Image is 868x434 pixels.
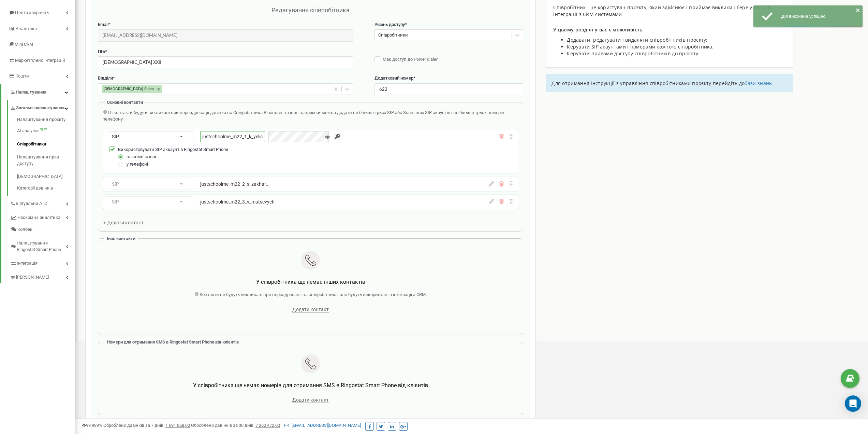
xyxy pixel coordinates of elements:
[98,75,113,81] span: Відділи
[82,423,102,428] span: 99,989%
[17,138,75,151] a: Співробітники
[374,75,413,81] span: Додатковий номер
[334,133,341,140] input: Згенеруйте надійний пароль. Ringostat створить пароль, який відповідає усім вимогам безпеки
[553,26,644,33] span: У цьому розділі у вас є можливість:
[292,307,329,312] span: Додати контакт
[17,124,75,138] a: AI analyticsNEW
[781,14,826,19] span: Дія виконана успішно
[17,226,32,233] span: Колбек
[16,200,47,207] span: Віртуальна АТС
[845,395,861,412] div: Open Intercom Messenger
[15,10,49,15] span: Центр звернень
[103,423,190,428] span: Оброблено дзвінків за 7 днів :
[10,269,75,283] a: [PERSON_NAME]
[284,423,361,428] a: [EMAIL_ADDRESS][DOMAIN_NAME]
[193,382,428,389] span: У співробітника ще немає номерів для отримання SMS в Ringostat Smart Phone від клієнтів
[103,110,504,122] span: В основні та інші напрямки можна додати не більше трьох SIP або Зовнішніх SIP акаунтів і не більш...
[15,58,65,63] span: Маркетплейс інтеграцій
[200,292,427,297] span: Контакти не будуть викликані при переадресації на співробітника, але будуть використані в інтегра...
[98,22,108,27] span: Email
[98,49,105,54] span: ПІБ
[17,183,75,192] a: Категорії дзвінків
[16,105,64,111] span: Загальні налаштування
[112,134,119,139] span: SIP
[10,224,75,236] a: Колбек
[567,37,708,43] span: Додавати, редагувати і видаляти співробітників проєкту;
[374,83,524,95] input: Вкажіть додатковий номер
[10,210,75,224] a: Наскрізна аналітика
[17,151,75,170] a: Налаштування прав доступу
[292,397,329,403] span: Додати контакт
[108,110,264,115] span: Ці контакти будуть викликані при переадресації дзвінка на Співробітника.
[107,339,239,345] span: Номери для отримання SMS в Ringostat Smart Phone від клієнтів
[127,162,148,167] span: у телефоні
[118,147,228,152] span: Використовувати SIP аккаунт в Ringostat Smart Phone
[16,274,49,281] span: [PERSON_NAME]
[103,195,518,209] div: SIPjustschoolme_m22_3_v_matsevych
[17,170,75,183] a: [DEMOGRAPHIC_DATA]
[200,198,408,205] div: justschoolme_m22_3_v_matsevych
[325,135,330,139] i: Показати/Приховати пароль
[553,4,770,17] span: Співробітник - це користувач проєкту, який здійснює і приймає виклики і бере участь в інтеграції ...
[567,43,714,50] span: Керувати SIP акаунтами і номерами кожного співробітника;
[383,57,438,62] span: Має доступ до Power dialer
[17,214,60,221] span: Наскрізна аналітика
[1,84,75,100] a: Налаштування
[17,260,38,267] span: Інтеграція
[10,255,75,269] a: Інтеграція
[107,236,135,241] span: Інші контакти
[102,85,155,93] div: [DEMOGRAPHIC_DATA] Sales
[10,235,75,255] a: Налаштування Ringostat Smart Phone
[856,8,860,15] button: close
[98,29,353,41] input: Введіть Email
[191,423,280,428] span: Оброблено дзвінків за 30 днів :
[16,26,37,31] span: Аналiтика
[271,6,350,14] span: Редагування співробітника
[324,134,331,140] button: Показати/Приховати пароль
[98,56,353,68] input: Введіть ПІБ
[15,73,29,79] span: Кошти
[200,181,408,187] div: justschoolme_m22_2_s_zakhar...
[165,423,190,428] u: 1 691 868,00
[551,80,745,86] span: Для отримання інструкції з управління співробітниками проєкту перейдіть до
[103,220,144,225] span: + Додати контакт
[17,240,66,253] span: Налаштування Ringostat Smart Phone
[10,196,75,210] a: Віртуальна АТС
[255,423,280,428] u: 7 260 472,00
[256,279,365,285] span: У співробітника ще немає інших контактів
[374,22,405,27] span: Рівень доступу
[16,89,46,95] span: Налаштування
[15,42,33,47] span: Mini CRM
[107,100,143,105] span: Основні контакти
[17,116,75,125] a: Налаштування проєкту
[127,154,156,159] span: на компʼютері
[200,131,265,142] input: Введіть ім'я SIP акаунта
[103,177,518,191] div: SIPjustschoolme_m22_2_s_zakhar...
[378,32,408,39] div: Співробітники
[745,80,772,86] a: бази знань
[10,100,75,114] a: Загальні налаштування
[567,50,700,57] span: Керувати правами доступу співробітників до проєкту.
